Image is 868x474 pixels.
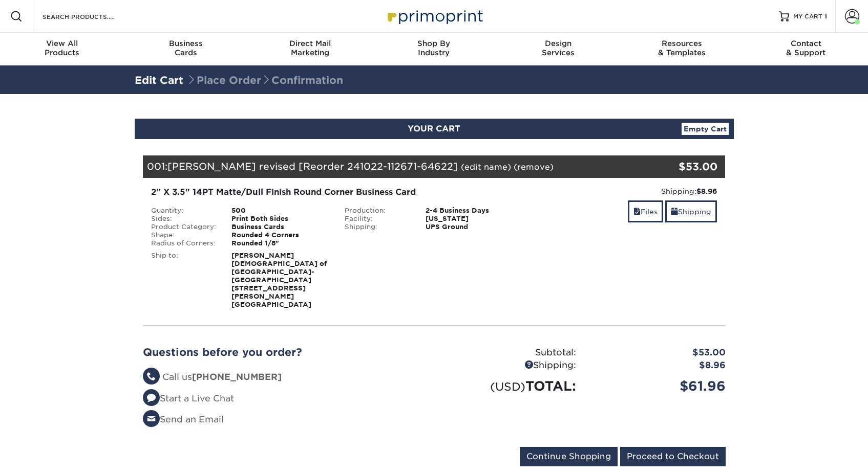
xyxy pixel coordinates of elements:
div: Subtotal: [434,346,584,359]
div: Facility: [337,215,418,223]
div: [US_STATE] [418,215,531,223]
div: Business Cards [224,223,337,231]
div: Industry [372,39,496,57]
div: Cards [124,39,248,57]
div: 001: [143,155,628,178]
span: Resources [620,39,744,48]
strong: [PHONE_NUMBER] [192,372,282,382]
small: (USD) [490,380,525,393]
span: YOUR CART [408,124,460,133]
div: Rounded 1/8" [224,239,337,247]
div: $8.96 [584,359,733,372]
div: 2-4 Business Days [418,207,531,215]
span: [PERSON_NAME] revised [Reorder 241022-112671-64622] [167,161,458,172]
div: TOTAL: [434,376,584,396]
div: Shipping: [434,359,584,372]
div: Marketing [248,39,372,57]
div: Shape: [143,231,224,239]
a: (edit name) [461,162,511,172]
span: Business [124,39,248,48]
div: Product Category: [143,223,224,231]
a: BusinessCards [124,33,248,65]
a: Resources& Templates [620,33,744,65]
span: 1 [824,13,827,20]
a: Shop ByIndustry [372,33,496,65]
a: Start a Live Chat [143,393,234,403]
a: DesignServices [496,33,620,65]
span: Direct Mail [248,39,372,48]
div: $53.00 [628,159,718,174]
span: shipping [671,208,678,216]
a: Edit Cart [135,74,183,86]
div: Ship to: [143,252,224,309]
a: (remove) [514,162,554,172]
input: Continue Shopping [520,447,618,466]
span: files [633,208,641,216]
div: Shipping: [539,186,717,196]
span: Design [496,39,620,48]
a: Empty Cart [682,123,729,135]
h2: Questions before you order? [143,346,427,358]
div: & Templates [620,39,744,57]
img: Primoprint [383,5,485,27]
a: Send an Email [143,414,224,424]
a: Contact& Support [744,33,868,65]
input: SEARCH PRODUCTS..... [41,10,141,22]
div: 500 [224,207,337,215]
div: $53.00 [584,346,733,359]
a: Direct MailMarketing [248,33,372,65]
a: Files [628,200,663,222]
div: Rounded 4 Corners [224,231,337,239]
div: Radius of Corners: [143,239,224,247]
li: Call us [143,371,427,384]
div: UPS Ground [418,223,531,231]
div: Production: [337,207,418,215]
div: & Support [744,39,868,57]
div: Sides: [143,215,224,223]
strong: [PERSON_NAME] [DEMOGRAPHIC_DATA] of [GEOGRAPHIC_DATA]-[GEOGRAPHIC_DATA] [STREET_ADDRESS][PERSON_N... [231,252,327,308]
div: $61.96 [584,376,733,396]
span: Contact [744,39,868,48]
a: Shipping [665,200,717,222]
span: MY CART [793,12,822,21]
div: Shipping: [337,223,418,231]
div: Print Both Sides [224,215,337,223]
span: Shop By [372,39,496,48]
div: 2" X 3.5" 14PT Matte/Dull Finish Round Corner Business Card [151,186,523,198]
span: Place Order Confirmation [186,74,343,86]
div: Quantity: [143,207,224,215]
strong: $8.96 [696,187,717,195]
input: Proceed to Checkout [620,447,726,466]
div: Services [496,39,620,57]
